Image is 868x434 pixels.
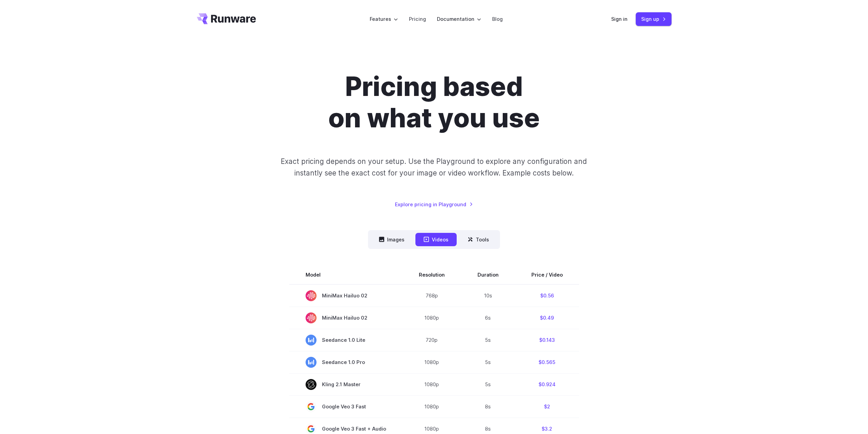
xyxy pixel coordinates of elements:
td: 1080p [402,373,461,395]
button: Images [371,233,413,246]
td: $0.143 [515,329,579,351]
td: 6s [461,307,515,329]
span: Seedance 1.0 Pro [306,357,386,368]
td: 720p [402,329,461,351]
a: Explore pricing in Playground [395,200,473,208]
td: 5s [461,329,515,351]
p: Exact pricing depends on your setup. Use the Playground to explore any configuration and instantl... [268,156,600,179]
a: Sign up [636,12,672,26]
td: 8s [461,395,515,418]
span: Seedance 1.0 Lite [306,335,386,346]
th: Resolution [402,265,461,284]
a: Go to / [197,13,256,24]
td: $0.56 [515,284,579,307]
td: 5s [461,373,515,395]
span: Kling 2.1 Master [306,379,386,390]
td: $0.49 [515,307,579,329]
th: Model [289,265,402,284]
a: Blog [492,15,503,23]
button: Videos [415,233,457,246]
span: Google Veo 3 Fast [306,401,386,412]
td: 1080p [402,307,461,329]
label: Documentation [437,15,481,23]
td: 768p [402,284,461,307]
th: Price / Video [515,265,579,284]
a: Pricing [409,15,426,23]
th: Duration [461,265,515,284]
td: $0.565 [515,351,579,373]
label: Features [370,15,398,23]
td: 1080p [402,395,461,418]
button: Tools [459,233,497,246]
h1: Pricing based on what you use [244,71,624,134]
span: MiniMax Hailuo 02 [306,290,386,301]
td: 1080p [402,351,461,373]
td: $2 [515,395,579,418]
span: MiniMax Hailuo 02 [306,312,386,323]
td: 10s [461,284,515,307]
td: 5s [461,351,515,373]
a: Sign in [611,15,628,23]
td: $0.924 [515,373,579,395]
